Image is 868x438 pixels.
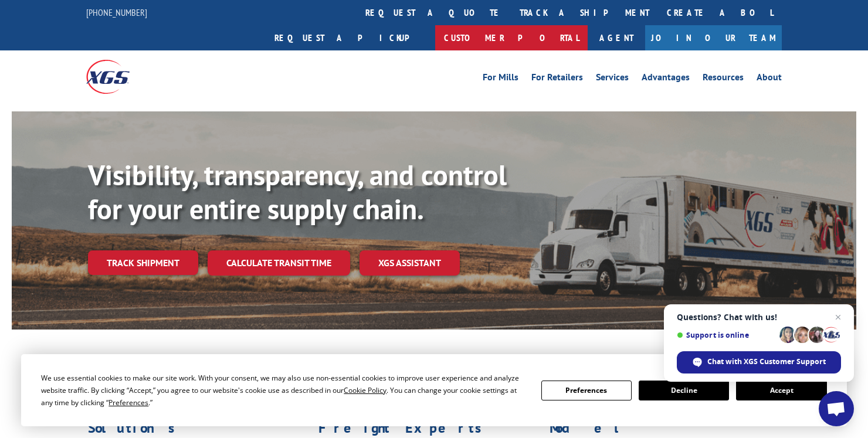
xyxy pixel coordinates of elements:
[642,73,690,86] a: Advantages
[21,354,847,426] div: Cookie Consent Prompt
[531,73,583,86] a: For Retailers
[819,391,854,426] div: Open chat
[645,25,782,50] a: Join Our Team
[707,356,826,367] span: Chat with XGS Customer Support
[677,351,841,374] div: Chat with XGS Customer Support
[483,73,518,86] a: For Mills
[596,73,629,86] a: Services
[677,331,775,339] span: Support is online
[639,381,729,400] button: Decline
[108,398,148,408] span: Preferences
[86,6,147,18] a: [PHONE_NUMBER]
[266,25,435,50] a: Request a pickup
[208,250,350,276] a: Calculate transit time
[736,381,826,400] button: Accept
[88,250,198,275] a: Track shipment
[41,372,527,409] div: We use essential cookies to make our site work. With your consent, we may also use non-essential ...
[588,25,645,50] a: Agent
[757,73,782,86] a: About
[344,385,386,395] span: Cookie Policy
[703,73,744,86] a: Resources
[360,250,460,276] a: XGS ASSISTANT
[435,25,588,50] a: Customer Portal
[677,313,841,322] span: Questions? Chat with us!
[88,157,507,227] b: Visibility, transparency, and control for your entire supply chain.
[831,310,845,324] span: Close chat
[541,381,632,400] button: Preferences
